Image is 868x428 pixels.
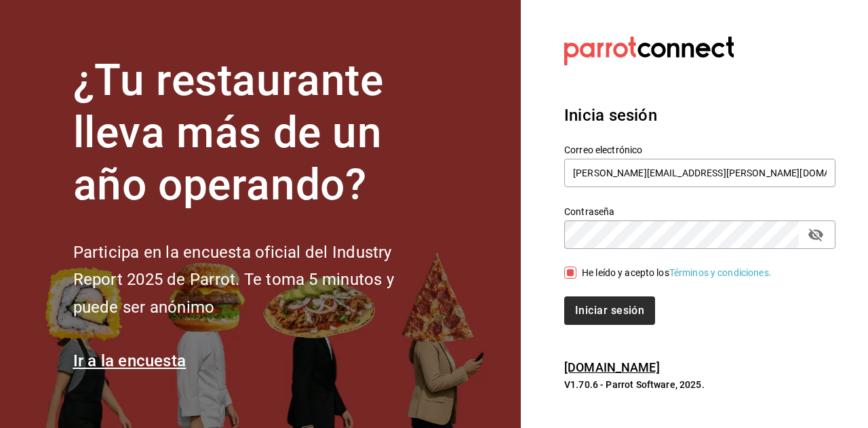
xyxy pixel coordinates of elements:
label: Correo electrónico [564,145,835,155]
a: [DOMAIN_NAME] [564,360,660,374]
h3: Inicia sesión [564,103,835,128]
input: Ingresa tu correo electrónico [564,159,835,187]
div: He leído y acepto los [582,266,772,280]
a: Términos y condiciones. [669,267,772,278]
p: V1.70.6 - Parrot Software, 2025. [564,378,835,391]
h1: ¿Tu restaurante lleva más de un año operando? [73,55,439,211]
a: Ir a la encuesta [73,351,186,370]
h2: Participa en la encuesta oficial del Industry Report 2025 de Parrot. Te toma 5 minutos y puede se... [73,239,439,322]
button: Iniciar sesión [564,296,655,325]
label: Contraseña [564,207,835,216]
